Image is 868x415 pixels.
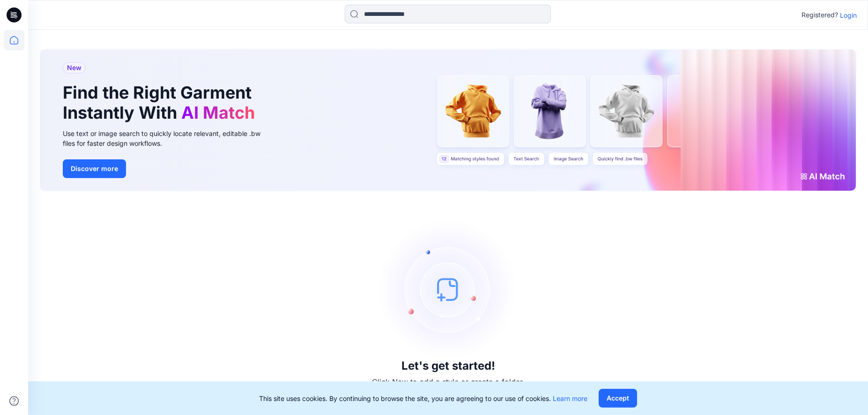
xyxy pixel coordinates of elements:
img: empty-state-image.svg [378,219,519,359]
h3: Let's get started! [401,359,495,372]
p: Registered? [801,9,838,21]
span: New [67,62,82,73]
p: Login [840,10,857,20]
div: Use text or image search to quickly locate relevant, editable .bw files for faster design workflows. [63,129,274,148]
button: Accept [599,389,637,408]
p: Click New to add a style or create a folder. [372,376,525,387]
button: Discover more [63,159,126,178]
a: Learn more [553,394,587,402]
span: AI Match [181,102,255,123]
h1: Find the Right Garment Instantly With [63,83,260,123]
p: This site uses cookies. By continuing to browse the site, you are agreeing to our use of cookies. [259,394,587,403]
